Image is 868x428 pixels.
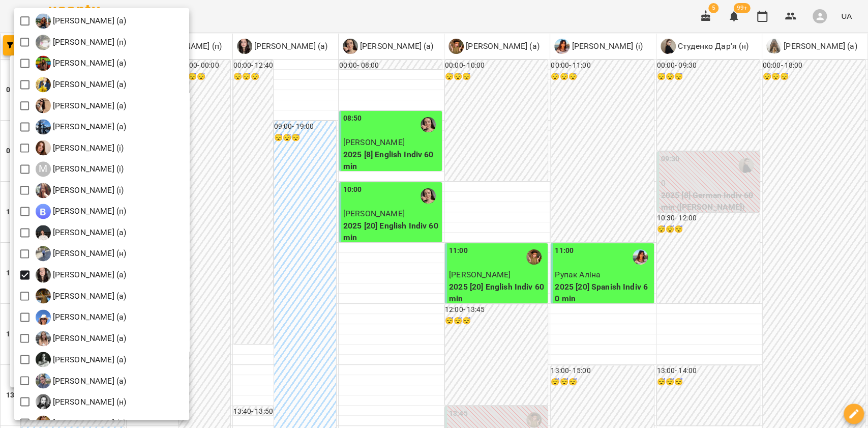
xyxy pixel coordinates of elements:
[36,246,127,261] a: М [PERSON_NAME] (н)
[36,13,51,28] img: Л
[36,373,51,388] img: П
[36,204,127,219] div: Михайлюк Владислав Віталійович (п)
[36,55,127,71] div: Логвіненко Оксана Віталіївна (а)
[51,57,127,69] p: [PERSON_NAME] (а)
[36,225,51,240] img: М
[36,394,127,409] div: Першина Валерія Андріївна (н)
[36,183,124,198] a: М [PERSON_NAME] (і)
[36,98,127,113] div: Малярська Христина Борисівна (а)
[36,77,51,92] img: Л
[51,184,124,196] p: [PERSON_NAME] (і)
[36,288,51,303] img: Н
[36,35,127,50] a: Л [PERSON_NAME] (п)
[36,119,127,134] a: М [PERSON_NAME] (а)
[36,98,51,113] img: М
[36,77,127,92] a: Л [PERSON_NAME] (а)
[36,13,127,28] a: Л [PERSON_NAME] (а)
[36,77,127,92] div: Лілія Савинська (а)
[51,375,127,387] p: [PERSON_NAME] (а)
[36,352,127,367] a: О [PERSON_NAME] (а)
[36,331,51,346] img: Н
[36,352,127,367] div: Ольга Гелівер (а)
[51,395,127,408] p: [PERSON_NAME] (н)
[51,163,124,175] p: [PERSON_NAME] (і)
[51,78,127,91] p: [PERSON_NAME] (а)
[51,100,127,112] p: [PERSON_NAME] (а)
[36,161,124,177] a: М [PERSON_NAME] (і)
[36,140,51,155] img: М
[36,35,51,50] img: Л
[36,309,51,325] img: Н
[36,267,127,282] a: Н [PERSON_NAME] (а)
[36,119,127,134] div: Мартем’янова Маргарита Анатоліївна (а)
[51,15,127,27] p: [PERSON_NAME] (а)
[36,246,51,261] img: М
[36,161,51,177] div: М
[36,183,124,198] div: Михайлик Альона Михайлівна (і)
[36,331,127,346] div: Нінова Ольга Миколаївна (а)
[36,373,127,388] a: П [PERSON_NAME] (а)
[36,267,127,282] div: Названова Марія Олегівна (а)
[51,290,127,302] p: [PERSON_NAME] (а)
[36,288,127,303] a: Н [PERSON_NAME] (а)
[36,331,127,346] a: Н [PERSON_NAME] (а)
[36,225,127,240] div: Мірошник Михайло Павлович (а)
[51,247,127,260] p: [PERSON_NAME] (н)
[36,267,51,282] img: Н
[36,288,127,303] div: Наливайко Максим (а)
[36,98,127,113] a: М [PERSON_NAME] (а)
[36,394,127,409] a: П [PERSON_NAME] (н)
[51,226,127,239] p: [PERSON_NAME] (а)
[36,55,127,71] a: Л [PERSON_NAME] (а)
[36,13,127,28] div: Лебеденко Катерина (а)
[36,204,51,219] img: М
[36,352,51,367] img: О
[51,142,124,154] p: [PERSON_NAME] (і)
[51,121,127,133] p: [PERSON_NAME] (а)
[36,204,127,219] a: М [PERSON_NAME] (п)
[51,205,127,217] p: [PERSON_NAME] (п)
[51,36,127,48] p: [PERSON_NAME] (п)
[36,225,127,240] a: М [PERSON_NAME] (а)
[36,394,51,409] img: П
[36,119,51,134] img: М
[36,246,127,261] div: Мірошніченко Вікторія Сергіївна (н)
[51,269,127,281] p: [PERSON_NAME] (а)
[51,353,127,365] p: [PERSON_NAME] (а)
[51,332,127,345] p: [PERSON_NAME] (а)
[36,161,124,177] div: Мельник Надія (і)
[36,183,51,198] img: М
[36,140,124,155] div: Матюк Маргарита (і)
[51,311,127,323] p: [PERSON_NAME] (а)
[36,309,127,325] div: Наталія Марценюк (а)
[36,140,124,155] a: М [PERSON_NAME] (і)
[36,309,127,325] a: Н [PERSON_NAME] (а)
[36,55,51,71] img: Л
[36,35,127,50] div: Левицька Софія Сергіївна (п)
